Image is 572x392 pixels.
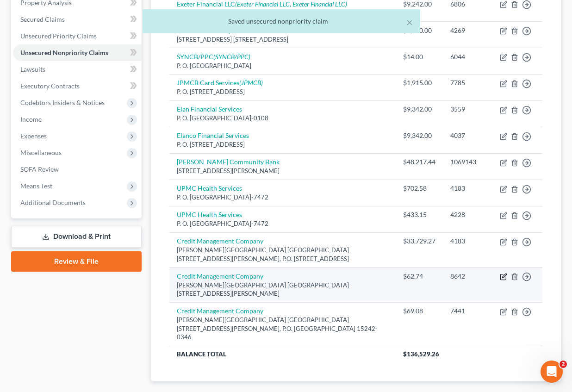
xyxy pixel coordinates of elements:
[177,316,388,342] div: [PERSON_NAME][GEOGRAPHIC_DATA] [GEOGRAPHIC_DATA][STREET_ADDRESS][PERSON_NAME], P.O. [GEOGRAPHIC_D...
[450,78,485,87] div: 7785
[177,114,388,123] div: P. O. [GEOGRAPHIC_DATA]-0108
[11,226,142,248] a: Download & Print
[177,246,388,263] div: [PERSON_NAME][GEOGRAPHIC_DATA] [GEOGRAPHIC_DATA][STREET_ADDRESS][PERSON_NAME], P.O. [STREET_ADDRESS]
[403,52,435,62] div: $14.00
[177,87,388,96] div: P. O. [STREET_ADDRESS]
[403,272,435,281] div: $62.74
[20,99,105,106] span: Codebtors Insiders & Notices
[403,105,435,114] div: $9,342.00
[403,78,435,87] div: $1,915.00
[177,184,242,192] a: UPMC Health Services
[177,193,388,202] div: P. O. [GEOGRAPHIC_DATA]-7472
[406,17,413,28] button: ×
[450,236,485,246] div: 4183
[177,281,388,298] div: [PERSON_NAME][GEOGRAPHIC_DATA] [GEOGRAPHIC_DATA][STREET_ADDRESS][PERSON_NAME]
[403,236,435,246] div: $33,729.27
[177,237,263,245] a: Credit Management Company
[20,65,45,73] span: Lawsuits
[169,346,396,362] th: Balance Total
[20,199,86,206] span: Additional Documents
[177,53,250,61] a: SYNCB/PPC(SYNCB/PPC)
[177,167,388,175] div: [STREET_ADDRESS][PERSON_NAME]
[20,132,47,140] span: Expenses
[20,165,59,173] span: SOFA Review
[403,350,439,358] span: $136,529.26
[20,82,80,90] span: Executory Contracts
[177,131,249,139] a: Elanco Financial Services
[20,49,108,56] span: Unsecured Nonpriority Claims
[450,184,485,193] div: 4183
[450,157,485,167] div: 1069143
[20,149,62,156] span: Miscellaneous
[177,219,388,228] div: P. O. [GEOGRAPHIC_DATA]-7472
[11,251,142,272] a: Review & File
[213,53,250,61] i: (SYNCB/PPC)
[177,211,242,218] a: UPMC Health Services
[177,9,388,18] div: [STREET_ADDRESS][PERSON_NAME]
[20,182,52,190] span: Means Test
[150,17,413,26] div: Saved unsecured nonpriority claim
[450,131,485,140] div: 4037
[450,272,485,281] div: 8642
[450,52,485,62] div: 6044
[177,158,280,166] a: [PERSON_NAME] Community Bank
[177,140,388,149] div: P. O. [STREET_ADDRESS]
[450,105,485,114] div: 3559
[239,79,263,87] i: (JPMCB)
[403,306,435,316] div: $69.08
[13,61,142,78] a: Lawsuits
[177,272,263,280] a: Credit Management Company
[450,306,485,316] div: 7441
[13,161,142,178] a: SOFA Review
[403,131,435,140] div: $9,342.00
[177,35,388,44] div: [STREET_ADDRESS] [STREET_ADDRESS]
[177,62,388,70] div: P. O. [GEOGRAPHIC_DATA]
[20,115,42,123] span: Income
[177,105,242,113] a: Elan Financial Services
[13,44,142,61] a: Unsecured Nonpriority Claims
[541,361,563,383] iframe: Intercom live chat
[403,157,435,167] div: $48,217.44
[177,79,263,87] a: JPMCB Card Services(JPMCB)
[403,210,435,219] div: $433.15
[450,210,485,219] div: 4228
[20,32,97,40] span: Unsecured Priority Claims
[403,184,435,193] div: $702.58
[560,361,567,368] span: 2
[177,307,263,315] a: Credit Management Company
[13,78,142,94] a: Executory Contracts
